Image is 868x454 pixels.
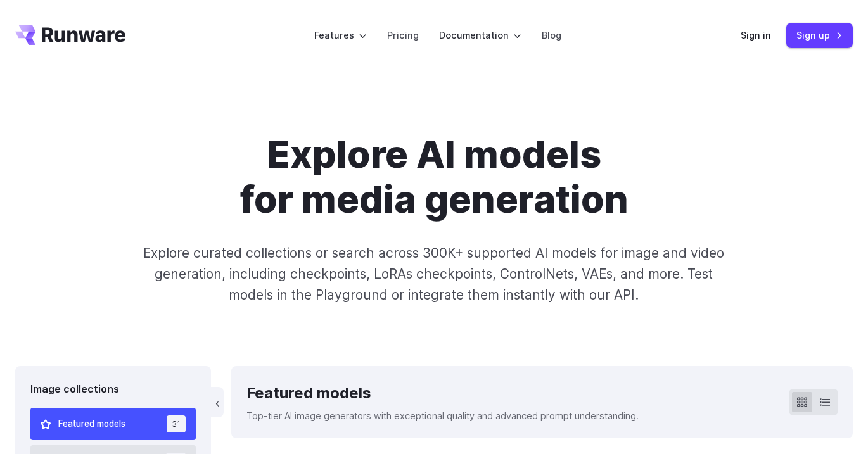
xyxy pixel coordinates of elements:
a: Pricing [387,28,419,42]
span: 31 [167,415,186,432]
a: Sign up [786,23,853,47]
button: ‹ [211,387,224,417]
h1: Explore AI models for media generation [99,132,769,222]
button: Featured models 31 [30,408,196,440]
div: Featured models [246,381,639,405]
span: Featured models [58,417,125,431]
a: Blog [542,28,561,42]
div: Image collections [30,381,196,398]
label: Features [314,28,367,42]
p: Explore curated collections or search across 300K+ supported AI models for image and video genera... [141,243,727,306]
p: Top-tier AI image generators with exceptional quality and advanced prompt understanding. [246,408,639,423]
label: Documentation [439,28,521,42]
a: Go to / [15,25,125,45]
a: Sign in [741,28,771,42]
